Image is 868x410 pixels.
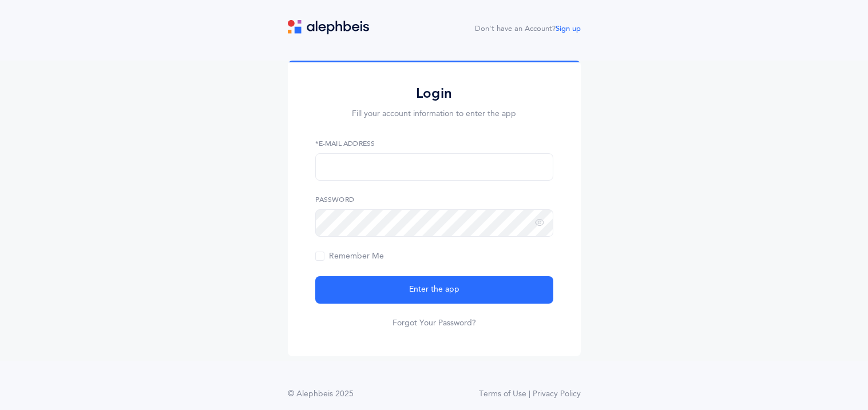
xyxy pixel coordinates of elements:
span: Enter the app [409,284,459,296]
a: Sign up [556,25,581,33]
div: Don't have an Account? [475,23,581,35]
div: © Alephbeis 2025 [288,388,354,400]
span: Remember Me [315,252,384,261]
label: Password [315,194,553,205]
label: *E-Mail Address [315,138,553,149]
img: logo.svg [288,20,369,34]
h2: Login [315,85,553,102]
a: Forgot Your Password? [393,317,476,329]
p: Fill your account information to enter the app [315,108,553,120]
a: Terms of Use | Privacy Policy [479,388,581,400]
button: Enter the app [315,276,553,304]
